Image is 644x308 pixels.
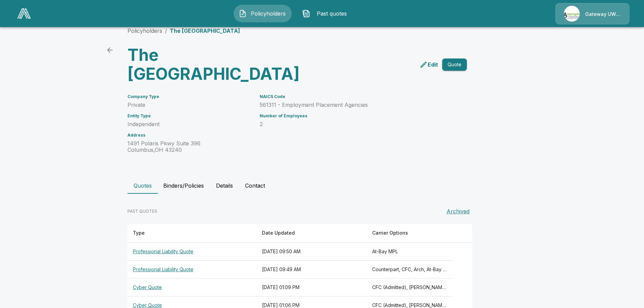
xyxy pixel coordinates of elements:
th: Type [127,223,257,243]
th: At-Bay MPL [367,243,453,261]
img: AA Logo [17,8,31,19]
button: Archived [444,205,472,218]
img: Past quotes Icon [302,9,310,18]
th: Professional Liability Quote [127,261,257,279]
button: Quotes [127,177,158,194]
button: Contact [240,177,270,194]
a: edit [418,59,439,70]
p: 1491 Polaris Pkwy Suite 396 Columbus , OH 43240 [127,140,252,153]
h6: Address [127,133,252,138]
th: [DATE] 09:49 AM [257,261,367,279]
button: Past quotes IconPast quotes [297,5,355,22]
div: policyholder tabs [127,177,517,194]
p: PAST QUOTES [127,208,157,214]
th: CFC (Admitted), Beazley, Tokio Marine TMHCC (Non-Admitted), At-Bay (Non-Admitted), Coalition (Non... [367,279,453,297]
p: Private [127,102,252,108]
th: Cyber Quote [127,279,257,297]
a: back [103,43,117,57]
p: 2 [260,121,450,127]
h6: Company Type [127,94,252,99]
h6: NAICS Code [260,94,450,99]
p: The [GEOGRAPHIC_DATA] [170,27,240,35]
th: Counterpart, CFC, Arch, At-Bay MPL [367,261,453,279]
button: Policyholders IconPolicyholders [234,5,292,22]
nav: breadcrumb [127,27,240,35]
button: Quote [442,58,467,71]
th: Professional Liability Quote [127,243,257,261]
span: Past quotes [313,9,350,18]
button: Binders/Policies [158,177,209,194]
th: [DATE] 09:50 AM [257,243,367,261]
h3: The [GEOGRAPHIC_DATA] [127,46,294,84]
p: 561311 - Employment Placement Agencies [260,102,450,108]
th: Date Updated [257,223,367,243]
img: Policyholders Icon [239,9,247,18]
p: Edit [428,61,438,69]
h6: Number of Employees [260,114,450,118]
th: [DATE] 01:09 PM [257,279,367,297]
button: Details [209,177,240,194]
p: Independent [127,121,252,127]
li: / [165,27,167,35]
a: Policyholders [127,27,162,34]
th: Carrier Options [367,223,453,243]
span: Policyholders [249,9,287,18]
h6: Entity Type [127,114,252,118]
